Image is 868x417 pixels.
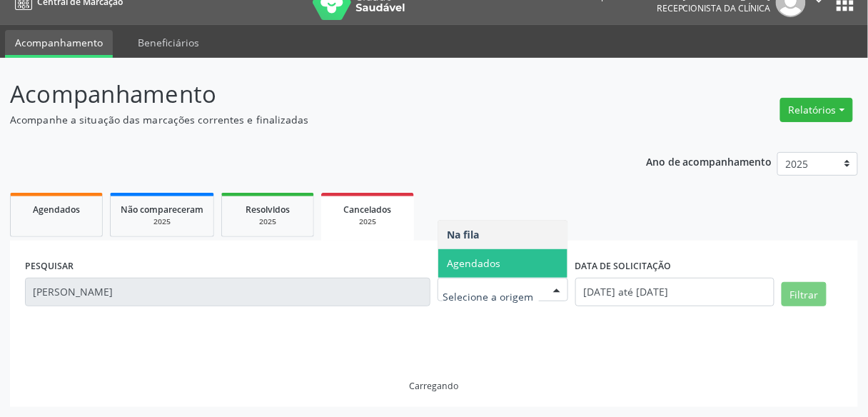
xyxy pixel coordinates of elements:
[121,216,203,227] div: 2025
[331,216,404,227] div: 2025
[344,204,392,216] span: Cancelados
[780,98,853,122] button: Relatórios
[10,76,604,112] p: Acompanhamento
[782,282,827,306] button: Filtrar
[246,204,290,216] span: Resolvidos
[410,380,459,392] div: Carregando
[447,228,479,241] span: Na fila
[25,278,430,306] input: Nome, código do beneficiário ou CPF
[447,256,500,270] span: Agendados
[25,256,74,278] label: PESQUISAR
[33,204,80,216] span: Agendados
[443,283,539,311] input: Selecione a origem
[232,216,303,227] div: 2025
[657,2,771,14] span: Recepcionista da clínica
[121,204,203,216] span: Não compareceram
[646,152,772,170] p: Ano de acompanhamento
[10,112,604,127] p: Acompanhe a situação das marcações correntes e finalizadas
[128,30,209,55] a: Beneficiários
[575,256,672,278] label: DATA DE SOLICITAÇÃO
[575,278,774,306] input: Selecione um intervalo
[5,30,113,58] a: Acompanhamento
